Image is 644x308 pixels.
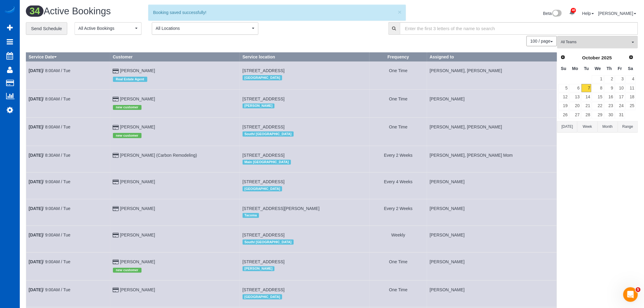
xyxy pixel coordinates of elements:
[627,53,635,62] a: Next
[601,55,612,60] span: 2025
[243,153,285,158] span: [STREET_ADDRESS]
[29,124,70,129] a: [DATE]/ 8:00AM / Tue
[156,25,250,31] span: All Locations
[569,93,581,101] a: 13
[110,89,240,117] td: Customer
[240,61,369,89] td: Service location
[113,207,119,211] i: Credit Card Payment
[243,96,285,101] span: [STREET_ADDRESS]
[561,40,630,45] span: All Teams
[29,259,70,264] a: [DATE]/ 9:00AM / Tue
[26,5,44,17] span: 34
[120,179,155,184] a: [PERSON_NAME]
[243,179,285,184] span: [STREET_ADDRESS]
[615,75,625,83] a: 3
[110,252,240,280] td: Customer
[577,121,597,132] button: Week
[120,96,155,101] a: [PERSON_NAME]
[152,22,258,35] ol: All Locations
[243,240,294,244] span: South/ [GEOGRAPHIC_DATA]
[628,66,633,71] span: Saturday
[29,206,70,211] a: [DATE]/ 9:00AM / Tue
[607,66,612,71] span: Thursday
[571,8,576,13] span: 40
[243,131,294,136] span: South/ [GEOGRAPHIC_DATA]
[572,66,578,71] span: Monday
[566,6,578,19] a: 40
[26,173,110,199] td: Schedule date
[569,111,581,119] a: 27
[120,233,155,237] a: [PERSON_NAME]
[243,238,367,246] div: Location
[427,252,557,280] td: Assigned to
[592,93,604,101] a: 15
[369,118,427,146] td: Frequency
[557,36,638,48] button: All Teams
[592,75,604,83] a: 1
[120,259,155,264] a: [PERSON_NAME]
[243,212,367,219] div: Location
[120,206,155,211] a: [PERSON_NAME]
[243,293,367,301] div: Location
[113,69,119,73] i: Credit Card Payment
[558,93,569,101] a: 12
[592,102,604,110] a: 22
[623,287,638,302] iframe: Intercom live chat
[29,179,43,184] b: [DATE]
[26,252,110,280] td: Schedule date
[243,68,285,73] span: [STREET_ADDRESS]
[243,185,367,193] div: Location
[120,153,197,158] a: [PERSON_NAME] (Carbon Remodeling)
[243,75,282,80] span: [GEOGRAPHIC_DATA]
[636,287,641,292] span: 5
[552,10,562,18] img: New interface
[618,66,622,71] span: Friday
[110,118,240,146] td: Customer
[153,9,401,16] div: Booking saved successfully!
[243,233,285,237] span: [STREET_ADDRESS]
[240,199,369,226] td: Service location
[615,102,625,110] a: 24
[240,118,369,146] td: Service location
[29,153,70,158] a: [DATE]/ 8:30AM / Tue
[26,6,327,16] h1: Active Bookings
[113,105,142,110] span: new customer
[604,111,614,119] a: 30
[615,93,625,101] a: 17
[113,268,142,273] span: new customer
[626,84,636,92] a: 11
[595,66,601,71] span: Wednesday
[527,36,557,46] button: 100 / page
[110,173,240,199] td: Customer
[26,118,110,146] td: Schedule date
[369,199,427,226] td: Frequency
[113,77,147,82] span: Real Estate Agent
[79,25,134,31] span: All Active Bookings
[604,93,614,101] a: 16
[110,281,240,307] td: Customer
[427,118,557,146] td: Assigned to
[427,173,557,199] td: Assigned to
[527,36,557,46] nav: Pagination navigation
[113,125,119,130] i: Credit Card Payment
[29,287,43,292] b: [DATE]
[110,61,240,89] td: Customer
[604,102,614,110] a: 23
[427,61,557,89] td: Assigned to
[615,84,625,92] a: 10
[240,146,369,172] td: Service location
[4,6,16,15] img: Automaid Logo
[369,226,427,252] td: Frequency
[120,287,155,292] a: [PERSON_NAME]
[240,226,369,252] td: Service location
[243,266,275,271] span: [PERSON_NAME]
[427,89,557,117] td: Assigned to
[26,22,67,35] a: Send Schedule
[557,121,577,132] button: [DATE]
[113,288,119,292] i: Credit Card Payment
[569,84,581,92] a: 6
[113,233,119,237] i: Credit Card Payment
[369,61,427,89] td: Frequency
[243,294,282,299] span: [GEOGRAPHIC_DATA]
